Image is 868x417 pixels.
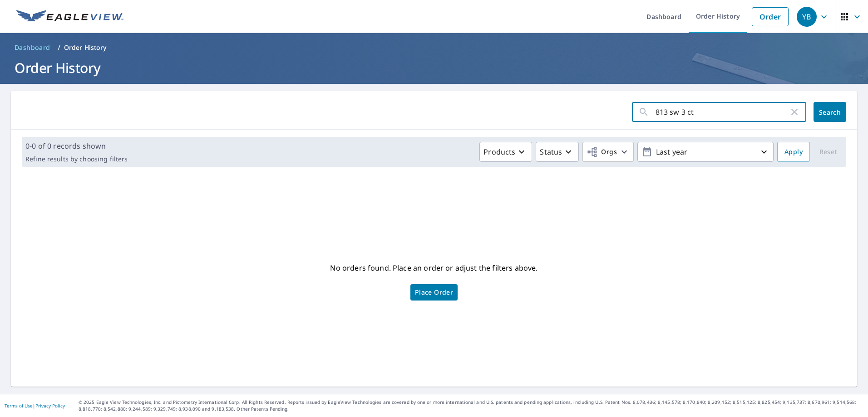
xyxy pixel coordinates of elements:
[821,108,839,116] span: Search
[58,42,60,53] li: /
[11,58,857,77] h1: Order History
[483,146,515,157] p: Products
[777,142,810,162] button: Apply
[25,155,128,163] p: Refine results by choosing filters
[330,261,538,275] p: No orders found. Place an order or adjust the filters above.
[64,43,107,52] p: Order History
[582,142,634,162] button: Orgs
[814,102,846,122] button: Search
[16,10,123,24] img: EV Logo
[479,142,532,162] button: Products
[652,144,759,160] p: Last year
[536,142,579,162] button: Status
[415,290,453,295] span: Place Order
[637,142,774,162] button: Last year
[11,40,54,55] a: Dashboard
[410,284,458,301] a: Place Order
[784,146,803,158] span: Apply
[11,40,857,55] nav: breadcrumb
[5,403,65,408] p: |
[656,99,789,125] input: Address, Report #, Claim ID, etc.
[797,7,817,27] div: YB
[25,141,128,151] p: 0-0 of 0 records shown
[752,7,789,26] a: Order
[35,402,65,409] a: Privacy Policy
[540,146,562,157] p: Status
[587,146,617,158] span: Orgs
[15,43,50,52] span: Dashboard
[5,402,33,409] a: Terms of Use
[79,399,863,412] p: © 2025 Eagle View Technologies, Inc. and Pictometry International Corp. All Rights Reserved. Repo...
